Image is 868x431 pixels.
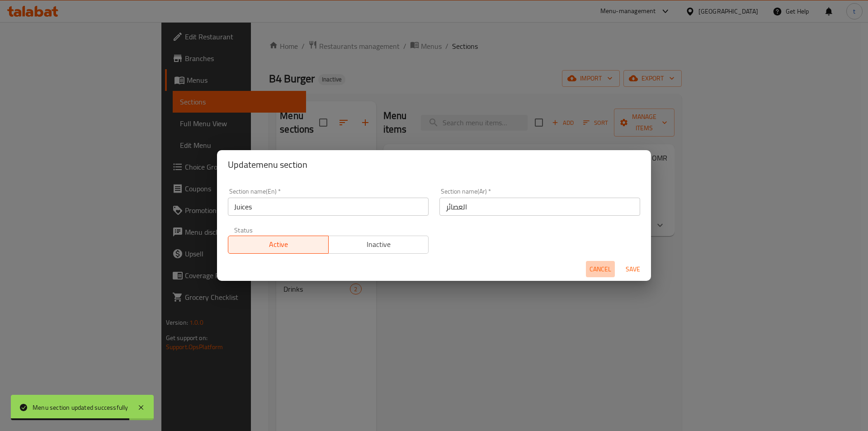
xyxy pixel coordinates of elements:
span: Inactive [332,238,425,251]
button: Cancel [586,261,615,278]
button: Save [618,261,647,278]
input: Please enter section name(en) [228,198,429,216]
span: Save [622,264,644,275]
div: Menu section updated successfully [33,403,128,412]
input: Please enter section name(ar) [439,198,640,216]
span: Active [232,238,325,251]
button: Active [228,236,329,254]
span: Cancel [590,264,611,275]
h2: Update menu section [228,157,640,172]
button: Inactive [328,236,429,254]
